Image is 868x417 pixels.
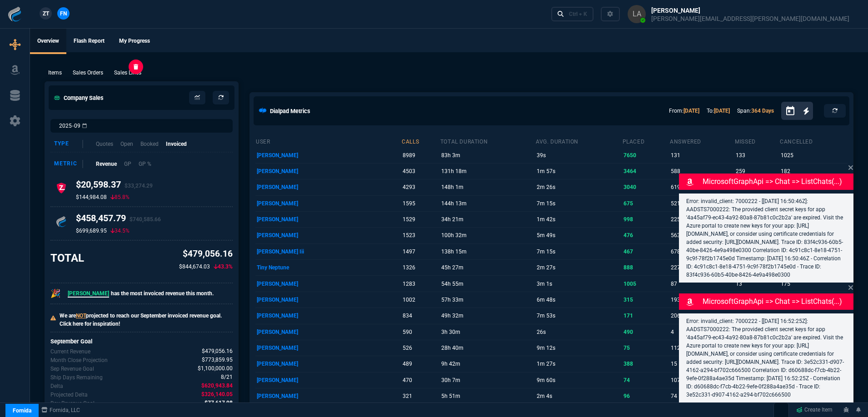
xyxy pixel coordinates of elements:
[537,374,620,387] p: 9m 60s
[537,326,620,338] p: 26s
[50,347,90,356] p: Revenue for Sep.
[441,326,534,338] p: 3h 30m
[190,364,233,373] p: spec.value
[403,374,438,387] p: 470
[671,213,733,226] p: 225
[50,287,60,300] p: 🎉
[50,365,94,373] p: Company Revenue Goal for Sep.
[751,108,774,114] a: 364 Days
[785,104,803,118] button: Open calendar
[441,390,534,402] p: 5h 51m
[194,356,233,364] p: spec.value
[76,194,107,201] p: $144,984.08
[213,373,233,382] p: spec.value
[60,10,67,18] span: FN
[671,309,733,322] p: 206
[114,69,141,77] p: Sales Lines
[671,229,733,242] p: 563
[50,373,103,382] p: Out of 21 ship days in Sep - there are 8 remaining.
[257,357,400,370] p: [PERSON_NAME]
[537,278,620,290] p: 3m 1s
[441,309,534,322] p: 49h 32m
[624,245,668,258] p: 467
[257,278,400,290] p: [PERSON_NAME]
[257,374,400,387] p: [PERSON_NAME]
[737,107,774,115] p: Span:
[714,108,730,114] a: [DATE]
[198,364,233,373] span: Company Revenue Goal for Sep.
[257,149,400,162] p: [PERSON_NAME]
[60,312,233,328] p: We are projected to reach our September invoiced revenue goal. Click here for inspiration!
[440,134,535,147] th: total duration
[441,245,534,258] p: 138h 15m
[403,357,438,370] p: 489
[140,140,159,148] p: Booked
[671,357,733,370] p: 15
[139,160,151,168] p: GP %
[441,197,534,210] p: 144h 13m
[403,149,438,162] p: 8989
[257,229,400,242] p: [PERSON_NAME]
[537,309,620,322] p: 7m 53s
[257,390,400,402] p: [PERSON_NAME]
[403,278,438,290] p: 1283
[736,149,778,162] p: 133
[671,390,733,402] p: 74
[624,181,668,194] p: 3040
[537,293,620,306] p: 6m 48s
[441,261,534,274] p: 45h 27m
[50,338,233,345] h6: September Goal
[537,357,620,370] p: 1m 27s
[194,347,233,356] p: spec.value
[54,160,83,168] div: Metric
[671,165,733,178] p: 588
[48,69,62,77] p: Items
[403,229,438,242] p: 1523
[624,165,668,178] p: 3464
[257,245,400,258] p: [PERSON_NAME] Iii
[441,165,534,178] p: 131h 18m
[624,326,668,338] p: 490
[202,356,233,364] span: Uses current month's data to project the month's close.
[221,373,233,382] span: Out of 21 ship days in Sep - there are 8 remaining.
[624,309,668,322] p: 171
[686,317,846,399] p: Error: invalid_client: 7000222 - [[DATE] 16:52:25Z]: AADSTS7000222: The provided client secret ke...
[622,134,670,147] th: placed
[257,342,400,354] p: [PERSON_NAME]
[76,227,107,234] p: $699,689.95
[671,374,733,387] p: 107
[624,374,668,387] p: 74
[779,134,848,147] th: cancelled
[257,197,400,210] p: [PERSON_NAME]
[201,390,233,399] span: The difference between the current month's Revenue goal and projected month-end.
[257,309,400,322] p: [PERSON_NAME]
[781,149,846,162] p: 1025
[179,248,233,261] p: $479,056.16
[441,374,534,387] p: 30h 7m
[441,213,534,226] p: 34h 21m
[96,140,113,148] p: Quotes
[624,229,668,242] p: 476
[441,293,534,306] p: 57h 33m
[537,342,620,354] p: 9m 12s
[793,403,836,417] a: Create Item
[403,245,438,258] p: 1497
[441,149,534,162] p: 83h 3m
[50,399,95,407] p: Delta divided by the remaining ship days.
[257,165,400,178] p: [PERSON_NAME]
[179,263,210,271] p: $844,674.03
[54,140,83,148] div: Type
[50,356,108,364] p: Uses current month's data to project the month's close.
[537,213,620,226] p: 1m 42s
[50,391,88,399] p: The difference between the current month's Revenue goal and projected month-end.
[196,399,233,407] p: spec.value
[669,107,699,115] p: From:
[270,107,310,115] h5: Dialpad Metrics
[671,245,733,258] p: 678
[403,309,438,322] p: 834
[214,263,233,271] p: 43.3%
[403,342,438,354] p: 526
[734,134,779,147] th: missed
[401,134,440,147] th: calls
[441,278,534,290] p: 54h 55m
